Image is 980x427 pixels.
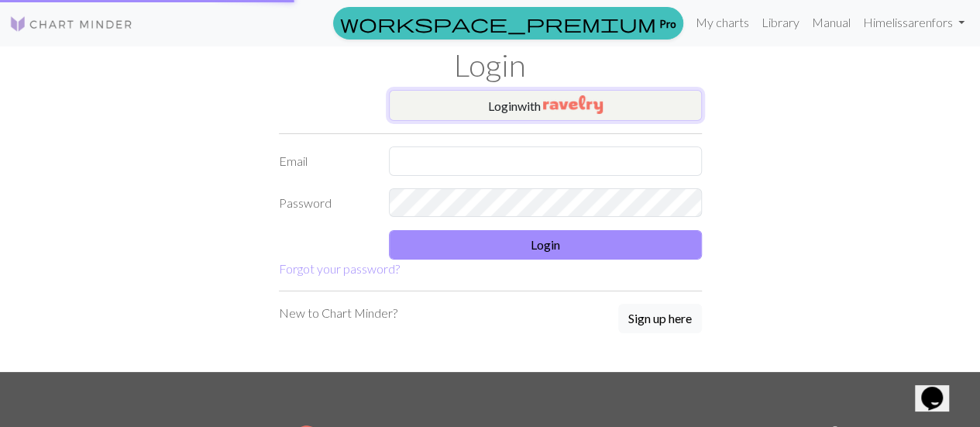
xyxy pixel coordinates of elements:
[340,12,656,34] span: workspace_premium
[618,304,702,335] a: Sign up here
[333,7,683,40] a: Pro
[755,7,806,38] a: Library
[279,304,397,322] p: New to Chart Minder?
[618,304,702,333] button: Sign up here
[543,95,603,114] img: Ravelry
[857,7,971,38] a: Himelissarenfors
[9,15,133,33] img: Logo
[49,46,932,84] h1: Login
[270,146,380,176] label: Email
[270,188,380,218] label: Password
[806,7,857,38] a: Manual
[689,7,755,38] a: My charts
[389,230,702,260] button: Login
[389,90,702,121] button: Loginwith
[915,365,965,412] iframe: chat widget
[279,261,400,276] a: Forgot your password?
